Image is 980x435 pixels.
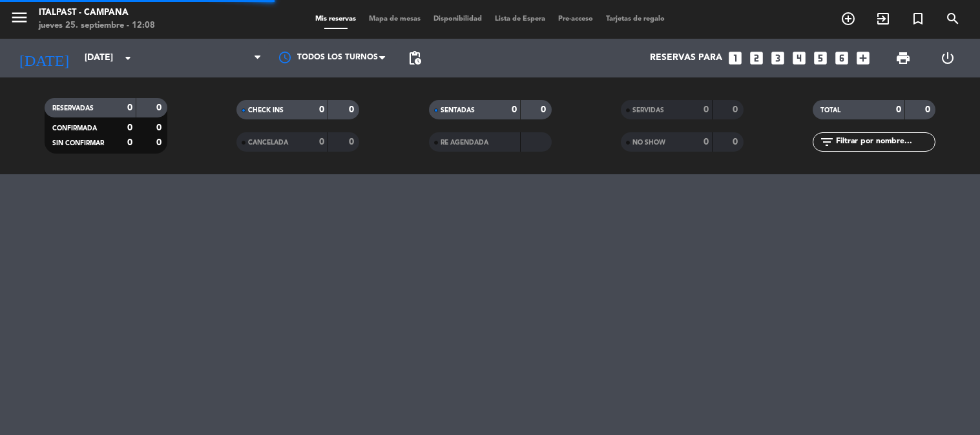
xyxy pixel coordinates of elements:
span: TOTAL [820,107,840,114]
span: Lista de Espera [488,15,552,23]
i: add_box [855,50,871,66]
strong: 0 [127,138,132,147]
strong: 0 [733,137,740,147]
span: SERVIDAS [632,107,664,114]
strong: 0 [896,105,901,114]
div: jueves 25. septiembre - 12:08 [39,19,155,32]
span: SENTADAS [441,107,475,114]
span: Mapa de mesas [362,15,427,23]
div: Italpast - Campana [39,6,155,19]
strong: 0 [156,123,164,132]
strong: 0 [319,137,324,147]
i: looks_two [748,50,765,66]
strong: 0 [127,123,132,132]
i: power_settings_new [940,50,955,66]
i: looks_5 [812,50,829,66]
strong: 0 [925,105,933,114]
i: search [945,11,961,26]
div: LOG OUT [926,39,970,77]
strong: 0 [704,105,709,114]
span: CANCELADA [248,139,288,146]
strong: 0 [156,138,164,147]
button: menu [10,8,29,32]
i: filter_list [819,134,835,150]
span: SIN CONFIRMAR [52,140,104,147]
strong: 0 [541,105,548,114]
span: RESERVADAS [52,105,94,112]
strong: 0 [704,137,709,147]
input: Filtrar por nombre... [835,135,935,149]
i: exit_to_app [875,11,891,26]
span: Tarjetas de regalo [599,15,671,23]
i: menu [10,8,29,27]
span: Disponibilidad [427,15,488,23]
strong: 0 [733,105,740,114]
span: Reservas para [650,53,722,63]
i: looks_4 [791,50,808,66]
span: CHECK INS [248,107,284,114]
i: add_circle_outline [840,11,856,26]
strong: 0 [512,105,517,114]
strong: 0 [349,137,357,147]
span: Mis reservas [309,15,362,23]
span: print [895,50,911,66]
strong: 0 [349,105,357,114]
span: RE AGENDADA [441,139,488,146]
span: pending_actions [407,50,422,66]
strong: 0 [127,103,132,112]
strong: 0 [319,105,324,114]
span: NO SHOW [632,139,665,146]
i: looks_6 [833,50,850,66]
i: looks_3 [769,50,786,66]
i: turned_in_not [910,11,926,26]
i: looks_one [727,50,744,66]
i: arrow_drop_down [120,50,136,66]
strong: 0 [156,103,164,112]
span: CONFIRMADA [52,125,97,132]
i: [DATE] [10,44,78,72]
span: Pre-acceso [552,15,599,23]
